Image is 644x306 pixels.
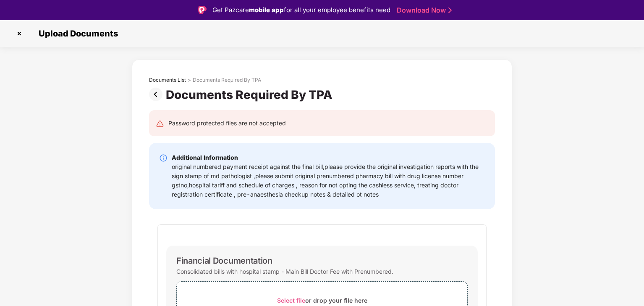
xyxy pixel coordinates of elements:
span: Upload Documents [30,29,122,39]
div: Documents Required By TPA [166,88,336,102]
div: Documents Required By TPA [193,77,261,83]
img: Stroke [448,6,452,15]
strong: mobile app [249,6,284,14]
img: Logo [198,6,207,14]
div: Financial Documentation [176,256,272,266]
div: Consolidated bills with hospital stamp - Main Bill Doctor Fee with Prenumbered. [176,266,393,277]
div: Documents List [149,77,186,83]
img: svg+xml;base64,PHN2ZyBpZD0iQ3Jvc3MtMzJ4MzIiIHhtbG5zPSJodHRwOi8vd3d3LnczLm9yZy8yMDAwL3N2ZyIgd2lkdG... [13,27,26,40]
img: svg+xml;base64,PHN2ZyB4bWxucz0iaHR0cDovL3d3dy53My5vcmcvMjAwMC9zdmciIHdpZHRoPSIyNCIgaGVpZ2h0PSIyNC... [156,119,164,128]
img: svg+xml;base64,PHN2ZyBpZD0iUHJldi0zMngzMiIgeG1sbnM9Imh0dHA6Ly93d3cudzMub3JnLzIwMDAvc3ZnIiB3aWR0aD... [149,88,166,101]
div: or drop your file here [277,295,367,306]
div: Get Pazcare for all your employee benefits need [212,5,390,15]
div: Password protected files are not accepted [168,119,286,128]
img: svg+xml;base64,PHN2ZyBpZD0iSW5mby0yMHgyMCIgeG1sbnM9Imh0dHA6Ly93d3cudzMub3JnLzIwMDAvc3ZnIiB3aWR0aD... [159,154,168,162]
div: > [188,77,191,83]
a: Download Now [397,6,449,15]
b: Additional Information [172,154,238,161]
span: Select file [277,297,305,304]
div: original numbered payment receipt against the final bill,please provide the original investigatio... [172,162,485,199]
